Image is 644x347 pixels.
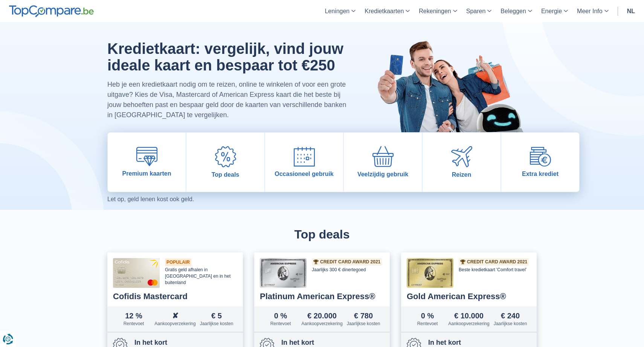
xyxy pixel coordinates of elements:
[357,171,408,178] span: Veelzijdig gebruik
[136,147,157,166] img: Premium kaarten
[113,258,160,288] img: Cofidis Mastercard
[260,292,384,301] div: Platinum American Express®
[459,267,529,273] div: Beste kredietkaart 'Comfort travel'
[107,40,353,73] h1: Kredietkaart: vergelijk, vind jouw ideale kaart en bespaar tot €250
[448,312,490,319] div: € 10.000
[423,133,501,192] a: Reizen
[407,292,531,301] div: Gold American Express®
[196,321,237,326] div: Jaarlijkse kosten
[451,146,472,167] img: Reizen
[490,321,531,326] div: Jaarlijkse kosten
[265,133,343,192] a: Occasioneel gebruik
[113,292,237,301] div: Cofidis Mastercard
[344,133,422,192] a: Veelzijdig gebruik
[501,133,579,192] a: Extra krediet
[196,312,237,319] div: € 5
[275,170,334,177] span: Occasioneel gebruik
[260,312,301,319] div: 0 %
[407,321,448,326] div: Rentevoet
[215,146,236,167] img: Top deals
[313,260,380,264] a: Credit Card Award 2021
[113,321,154,326] div: Rentevoet
[490,312,531,319] div: € 240
[343,312,384,319] div: € 780
[260,321,301,326] div: Rentevoet
[154,321,196,326] div: Aankoopverzekering
[407,258,453,288] img: Gold American Express®
[165,267,237,286] div: Gratis geld afhalen in [GEOGRAPHIC_DATA] en in het buitenland
[107,79,353,120] p: Heb je een kredietkaart nodig om te reizen, online te winkelen of voor een grote uitgave? Kies de...
[154,312,196,319] div: ✘
[312,267,382,273] div: Jaarlijks 300 € dinertegoed
[165,258,191,266] div: Populair
[522,170,559,177] span: Extra krediet
[343,321,384,326] div: Jaarlijkse kosten
[212,171,240,178] span: Top deals
[371,22,537,167] img: image-hero
[452,171,472,178] span: Reizen
[260,258,307,288] img: Platinum American Express®
[107,228,537,241] h2: Top deals
[372,146,394,167] img: Veelzijdig gebruik
[108,133,186,192] a: Premium kaarten
[301,312,343,319] div: € 20.000
[113,312,154,319] div: 12 %
[122,170,171,177] span: Premium kaarten
[530,147,551,166] img: Extra krediet
[301,321,343,326] div: Aankoopverzekering
[294,147,315,167] img: Occasioneel gebruik
[407,312,448,319] div: 0 %
[448,321,490,326] div: Aankoopverzekering
[460,260,527,264] a: Credit Card Award 2021
[186,133,264,192] a: Top deals
[9,5,94,17] img: TopCompare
